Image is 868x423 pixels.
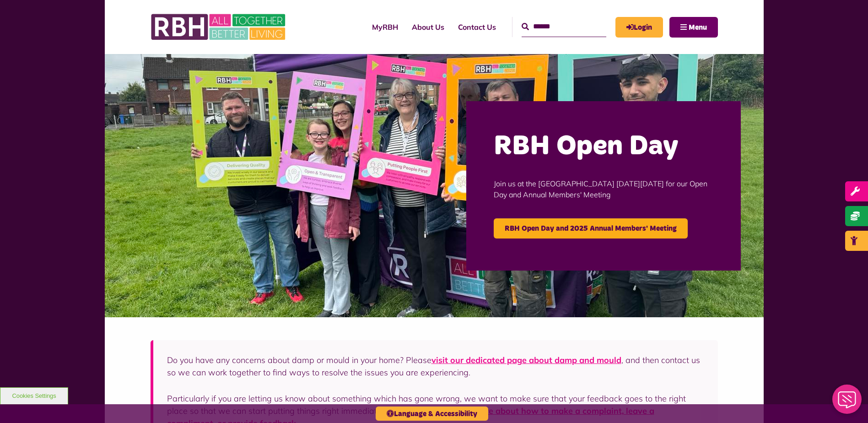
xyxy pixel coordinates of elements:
img: Image (22) [105,54,764,317]
button: Navigation [669,17,718,38]
a: MyRBH [365,15,405,39]
img: RBH [151,9,288,45]
h2: RBH Open Day [494,129,713,164]
input: Search [522,17,606,37]
a: About Us [405,15,451,39]
iframe: Netcall Web Assistant for live chat [827,382,868,423]
span: Menu [689,24,707,31]
a: visit our dedicated page about damp and mould [431,355,621,365]
a: MyRBH [615,17,663,38]
p: Do you have any concerns about damp or mould in your home? Please , and then contact us so we can... [167,354,704,379]
a: Contact Us [451,15,503,39]
button: Language & Accessibility [376,407,488,421]
p: Join us at the [GEOGRAPHIC_DATA] [DATE][DATE] for our Open Day and Annual Members' Meeting [494,164,713,214]
a: RBH Open Day and 2025 Annual Members' Meeting [494,218,688,239]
